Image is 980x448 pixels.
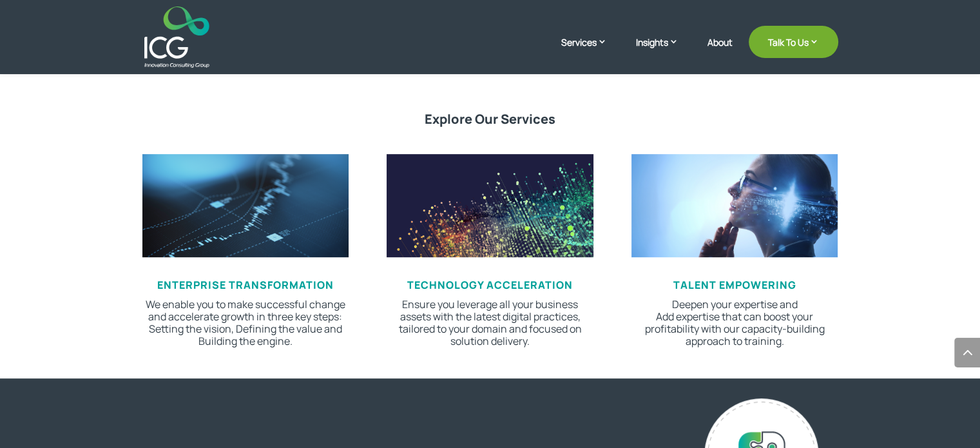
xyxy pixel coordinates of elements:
[142,112,838,133] h3: Explore Our Services
[407,278,573,292] span: Technology Acceleration
[916,386,980,448] div: Chat Widget
[157,278,334,292] span: Enterprise transformation
[749,26,838,58] a: Talk To Us
[144,6,209,68] img: ICG
[636,35,691,68] a: Insights
[387,154,593,257] img: Technology Acceleration - ICG
[673,278,796,292] span: tALENT eMPOWERING
[142,298,349,348] p: We enable you to make successful change and accelerate growth in three key steps: Setting the vis...
[142,154,349,257] img: Enterprise Transformation - ICG
[916,386,980,448] iframe: To enrich screen reader interactions, please activate Accessibility in Grammarly extension settings
[387,298,593,348] p: Ensure you leverage all your business assets with the latest digital practices, tailored to your ...
[707,37,733,68] a: About
[631,298,838,348] p: Deepen your expertise and Add expertise that can boost your profitability with our capacity-build...
[561,35,620,68] a: Services
[631,154,838,257] img: Human sKILLING - ICG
